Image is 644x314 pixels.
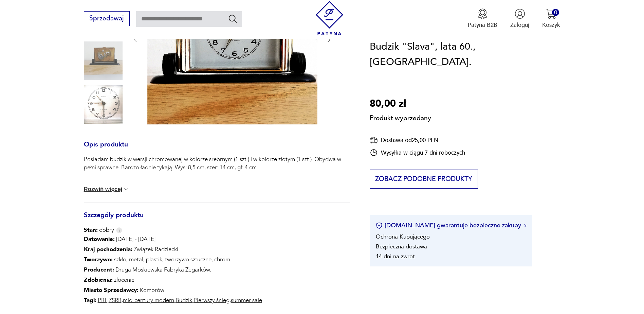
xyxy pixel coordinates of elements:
p: Produkt wyprzedany [370,112,431,123]
button: Zobacz podobne produkty [370,170,478,189]
a: Budzik [176,296,192,304]
li: Bezpieczna dostawa [376,243,427,251]
b: Tworzywo : [84,256,113,263]
button: 0Koszyk [542,8,560,29]
b: Zdobienia : [84,276,113,284]
h1: Budzik "Slava", lata 60., [GEOGRAPHIC_DATA]. [370,39,560,70]
p: 80,00 zł [370,96,431,112]
img: Patyna - sklep z meblami i dekoracjami vintage [312,1,347,35]
a: ZSRR [109,296,122,304]
a: summer sale [231,296,262,304]
div: Wysyłka w ciągu 7 dni roboczych [370,149,465,157]
a: Pierwszy śnieg [194,296,229,304]
p: szkło, metal, plastik, tworzywo sztuczne, chrom [84,255,262,265]
h3: Szczegóły produktu [84,213,350,226]
b: Stan: [84,226,98,234]
button: [DOMAIN_NAME] gwarantuje bezpieczne zakupy [376,222,526,230]
img: Ikona strzałki w prawo [524,224,526,227]
button: Sprzedawaj [84,11,130,26]
b: Tagi: [84,296,96,304]
button: Rozwiń więcej [84,186,130,193]
img: chevron down [123,186,130,193]
img: Ikona certyfikatu [376,222,383,229]
a: mid-century modern [123,296,174,304]
p: Posiadam budzik w wersji chromowanej w kolorze srebrnym (1 szt.) i w kolorze złotym (1 szt.). Oby... [84,155,350,172]
p: złocenie [84,275,262,285]
button: Patyna B2B [468,8,497,29]
a: PRL [98,296,107,304]
li: Ochrona Kupującego [376,233,430,241]
p: Patyna B2B [468,21,497,29]
b: Miasto Sprzedawcy : [84,286,139,294]
img: Ikonka użytkownika [515,8,525,19]
a: Ikona medaluPatyna B2B [468,8,497,29]
p: Zaloguj [510,21,529,29]
img: Ikona dostawy [370,136,378,145]
a: Sprzedawaj [84,16,130,22]
b: Producent : [84,266,114,274]
li: 14 dni na zwrot [376,253,415,261]
p: [DATE] - [DATE] [84,234,262,244]
p: Koszyk [542,21,560,29]
img: Ikona koszyka [546,8,556,19]
img: Info icon [116,227,122,233]
p: Związek Radziecki [84,244,262,255]
button: Szukaj [228,14,238,23]
h3: Opis produktu [84,142,350,156]
img: Ikona medalu [477,8,488,19]
b: Datowanie : [84,235,115,243]
div: Dostawa od 25,00 PLN [370,136,465,145]
b: Kraj pochodzenia : [84,245,132,253]
p: , , , , , [84,295,262,306]
p: Druga Moskiewska Fabryka Zegarków. [84,265,262,275]
p: Komorów [84,285,262,295]
span: dobry [84,226,114,234]
div: 0 [552,9,559,16]
button: Zaloguj [510,8,529,29]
